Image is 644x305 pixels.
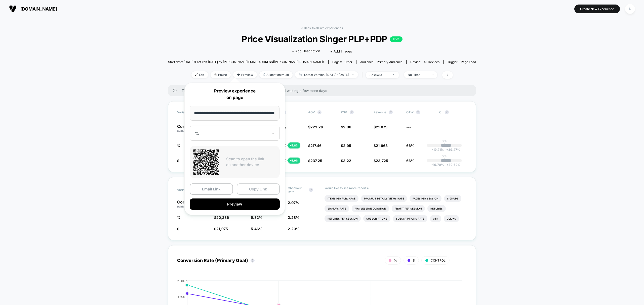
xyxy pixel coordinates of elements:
li: Pages Per Session [410,195,441,202]
img: end [432,74,433,75]
span: $ [308,125,323,129]
button: Email Link [190,183,233,195]
p: Scan to open the link on another device [226,156,276,168]
span: Revenue [374,110,386,114]
span: $ [341,125,351,129]
img: end [393,74,395,75]
div: Pages: [332,60,352,64]
span: $ [177,227,179,231]
span: % [394,259,397,262]
div: Trigger: [447,60,476,64]
span: --- [406,125,412,129]
span: --- [439,126,467,133]
a: < Back to all live experiences [301,26,343,30]
span: all devices [424,60,439,64]
span: Device: [406,60,443,64]
button: Copy Link [237,183,280,195]
div: No Filter [408,73,428,77]
span: | [360,71,366,79]
p: Preview experience on page [190,88,280,101]
span: $ [341,143,351,148]
span: 5.46 % [251,227,262,231]
p: Would like to see more reports? [325,186,467,190]
li: Subscriptions [363,215,390,222]
span: 2.86 [343,125,351,129]
li: Ctr [430,215,441,222]
li: Profit Per Session [392,205,425,212]
span: 21,879 [376,125,387,129]
span: (without changes) [177,205,200,208]
span: + [447,163,449,167]
button: Preview [190,198,280,210]
img: calendar [299,73,302,76]
span: Start date: [DATE] (Last edit [DATE] by [PERSON_NAME][EMAIL_ADDRESS][PERSON_NAME][DOMAIN_NAME]) [168,60,324,64]
li: Product Details Views Rate [361,195,407,202]
button: D [624,4,636,14]
span: Preview [233,71,257,78]
span: + [446,148,448,151]
li: Clicks [444,215,459,222]
span: 39.62 % [444,163,460,167]
span: 2.28 % [288,215,299,220]
span: Allocation: multi [259,71,293,78]
img: Visually logo [9,5,17,13]
li: Returns [427,205,446,212]
span: 223.26 [310,125,323,129]
span: PSV [341,110,347,114]
img: end [214,73,217,76]
span: -19.70 % [431,163,444,167]
span: 66% [406,143,414,148]
span: 217.46 [310,143,321,148]
span: Edit [191,71,208,78]
div: + 5.9 % [288,158,300,164]
span: CONTROL [431,259,446,262]
p: | [444,158,445,162]
span: 23,725 [376,159,388,163]
span: -19.71 % [432,148,444,151]
button: ? [389,110,393,114]
span: $ [308,159,322,163]
p: | [444,143,445,147]
span: $ [413,259,415,262]
span: AOV [308,110,315,114]
span: Latest Version: [DATE] - [DATE] [295,71,358,78]
span: 3.22 [343,159,351,163]
li: Signups [444,195,461,202]
span: There are still no statistically significant results. We recommend waiting a few more days [182,88,466,93]
div: + 5.8 % [288,142,300,148]
div: Audience: [360,60,403,64]
span: $ [374,143,388,148]
span: Variation [177,110,205,114]
span: [DOMAIN_NAME] [20,6,57,12]
span: $ [177,159,179,163]
span: Page Load [461,60,476,64]
span: 237.25 [310,159,322,163]
span: 21,963 [376,143,388,148]
img: end [352,74,354,75]
span: OTW [406,110,434,114]
div: sessions [370,73,390,77]
li: Items Per Purchase [325,195,358,202]
span: Primary Audience [377,60,403,64]
span: 2.07 % [288,200,299,205]
p: 0% [442,139,447,143]
button: Create New Experience [574,5,620,13]
li: Signups Rate [325,205,349,212]
button: ? [445,110,449,114]
img: rebalance [263,73,265,76]
span: $ [341,159,351,163]
span: $ [308,143,321,148]
img: edit [195,73,198,76]
span: % [177,215,181,220]
span: Pause [211,71,231,78]
span: $ [214,227,228,231]
button: ? [317,110,321,114]
li: Returns Per Session [325,215,361,222]
tspan: 2.60% [177,279,185,282]
span: (without changes) [177,129,200,132]
span: Checkout Rate [288,186,306,194]
span: 2.95 [343,143,351,148]
span: 39.47 % [444,148,460,151]
li: Subscriptions Rate [393,215,427,222]
button: ? [350,110,354,114]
